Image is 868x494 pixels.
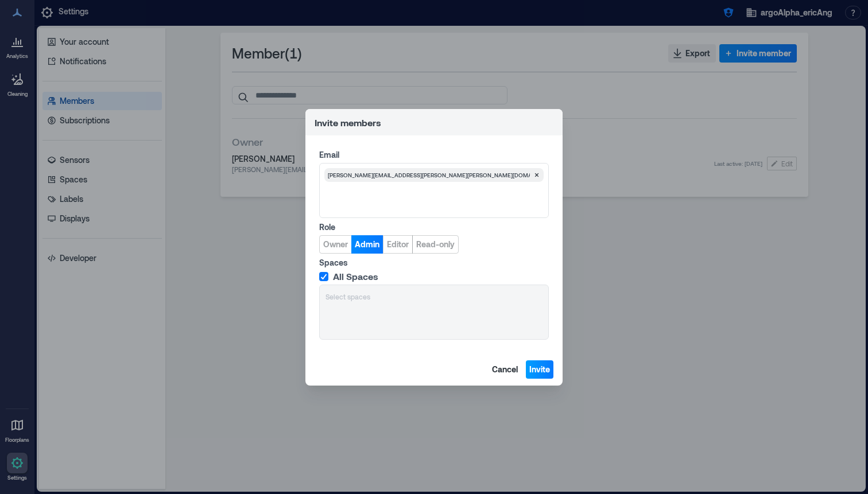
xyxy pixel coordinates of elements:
span: Owner [323,239,348,250]
label: Role [319,221,547,233]
button: Invite [526,360,553,379]
button: Admin [351,235,383,254]
label: Spaces [319,257,547,269]
label: Email [319,149,547,161]
span: Cancel [492,364,518,375]
span: Read-only [416,239,455,250]
button: Read-only [412,235,459,254]
span: [PERSON_NAME][EMAIL_ADDRESS][PERSON_NAME][PERSON_NAME][DOMAIN_NAME] [328,170,530,180]
span: Admin [355,239,379,250]
span: Editor [387,239,409,250]
span: All Spaces [333,271,378,282]
span: Invite [529,364,550,375]
header: Invite members [305,109,563,135]
button: Owner [319,235,352,254]
button: Cancel [489,360,521,379]
button: Editor [383,235,413,254]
